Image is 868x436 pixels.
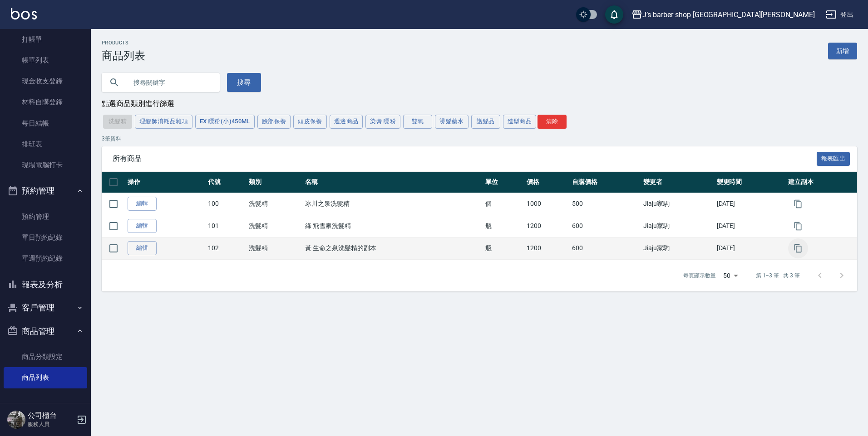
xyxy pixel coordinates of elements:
button: 造型商品 [503,115,537,129]
td: 1200 [524,237,570,259]
button: 燙髮藥水 [435,115,469,129]
th: 名稱 [303,172,483,193]
button: 登出 [822,6,857,23]
th: 代號 [206,172,247,193]
img: Person [7,411,25,429]
a: 材料自購登錄 [4,92,87,112]
th: 類別 [247,172,303,193]
img: Logo [11,8,37,19]
td: 黃 生命之泉洗髮精的副本 [303,237,483,259]
a: 每日結帳 [4,113,87,134]
h2: Products [102,40,145,46]
button: 搜尋 [227,73,261,92]
td: 瓶 [483,215,524,237]
th: 建立副本 [786,172,857,193]
a: 編輯 [128,241,157,255]
th: 操作 [125,172,206,193]
th: 價格 [524,172,570,193]
p: 服務人員 [28,420,74,428]
td: [DATE] [715,193,786,215]
td: 綠 飛雪泉洗髮精 [303,215,483,237]
a: 單週預約紀錄 [4,248,87,269]
button: 理髮師消耗品雜項 [135,115,192,129]
button: 報表匯出 [817,152,850,166]
button: 客戶管理 [4,296,87,320]
button: 週邊商品 [330,115,363,129]
a: 報表匯出 [817,154,850,163]
th: 變更時間 [715,172,786,193]
button: 護髮品 [471,115,500,129]
button: 清除 [538,115,567,129]
a: 打帳單 [4,29,87,50]
span: 所有商品 [113,154,817,163]
td: 600 [570,237,641,259]
button: 臉部保養 [257,115,291,129]
th: 變更者 [641,172,715,193]
h3: 商品列表 [102,49,145,62]
a: 帳單列表 [4,50,87,71]
h5: 公司櫃台 [28,411,74,420]
div: 點選商品類別進行篩選 [102,99,857,109]
td: 600 [570,215,641,237]
td: 洗髮精 [247,193,303,215]
th: 單位 [483,172,524,193]
button: save [605,5,623,24]
button: 染膏 瞟粉 [365,115,400,129]
p: 3 筆資料 [102,135,857,143]
td: [DATE] [715,237,786,259]
td: Jiaju家駒 [641,237,715,259]
td: 100 [206,193,247,215]
td: 洗髮精 [247,237,303,259]
a: 現金收支登錄 [4,71,87,92]
button: J’s barber shop [GEOGRAPHIC_DATA][PERSON_NAME] [628,5,819,24]
a: 預約管理 [4,206,87,227]
a: 編輯 [128,219,157,233]
div: J’s barber shop [GEOGRAPHIC_DATA][PERSON_NAME] [642,9,815,20]
button: EX 瞟粉(小)450ML [195,115,255,129]
a: 排班表 [4,134,87,155]
a: 商品分類設定 [4,346,87,367]
a: 單日預約紀錄 [4,227,87,248]
a: 商品列表 [4,367,87,388]
td: 500 [570,193,641,215]
button: 商品管理 [4,320,87,343]
p: 每頁顯示數量 [683,271,716,280]
input: 搜尋關鍵字 [127,70,212,95]
button: 預約管理 [4,179,87,203]
a: 現場電腦打卡 [4,155,87,175]
td: 101 [206,215,247,237]
td: 冰川之泉洗髮精 [303,193,483,215]
div: 50 [720,263,741,288]
a: 新增 [828,43,857,59]
td: [DATE] [715,215,786,237]
button: 頭皮保養 [293,115,327,129]
td: 1200 [524,215,570,237]
td: Jiaju家駒 [641,193,715,215]
td: Jiaju家駒 [641,215,715,237]
th: 自購價格 [570,172,641,193]
td: 瓶 [483,237,524,259]
p: 第 1–3 筆 共 3 筆 [756,271,800,280]
td: 洗髮精 [247,215,303,237]
td: 個 [483,193,524,215]
button: 雙氧 [403,115,432,129]
a: 編輯 [128,197,157,211]
td: 1000 [524,193,570,215]
button: 報表及分析 [4,273,87,296]
td: 102 [206,237,247,259]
